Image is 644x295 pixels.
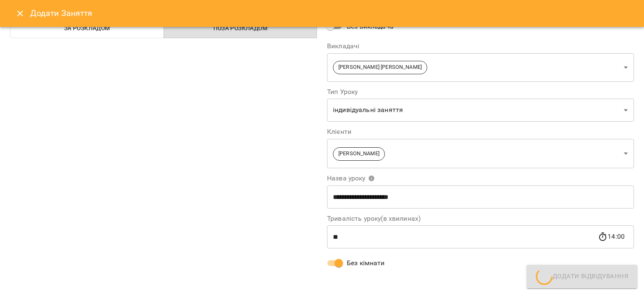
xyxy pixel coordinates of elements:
[10,3,30,23] button: Close
[327,215,634,222] label: Тривалість уроку(в хвилинах)
[368,175,375,182] svg: Вкажіть назву уроку або виберіть клієнтів
[327,128,634,135] label: Клієнти
[30,7,634,20] h6: Додати Заняття
[10,18,164,38] button: За розкладом
[16,23,159,33] span: За розкладом
[327,43,634,50] label: Викладачі
[327,99,634,122] div: індивідуальні заняття
[327,138,634,168] div: [PERSON_NAME]
[164,18,317,38] button: Поза розкладом
[333,63,427,71] span: [PERSON_NAME] [PERSON_NAME]
[347,258,385,268] span: Без кімнати
[327,53,634,82] div: [PERSON_NAME] [PERSON_NAME]
[169,23,312,33] span: Поза розкладом
[333,150,384,158] span: [PERSON_NAME]
[327,175,375,182] span: Назва уроку
[327,89,634,95] label: Тип Уроку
